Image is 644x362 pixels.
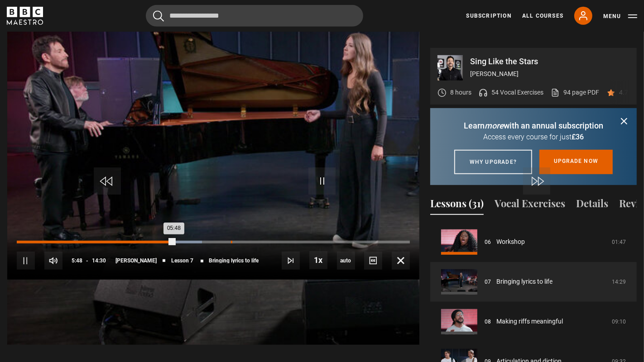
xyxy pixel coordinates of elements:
[7,48,419,280] video-js: Video Player
[450,88,471,97] p: 8 hours
[441,132,626,143] p: Access every course for just
[603,12,637,21] button: Toggle navigation
[430,196,484,215] button: Lessons (31)
[496,317,563,326] a: Making riffs meaningful
[572,133,584,141] span: £36
[171,258,193,263] span: Lesson 7
[209,258,259,263] span: Bringing lyrics to life
[309,251,327,269] button: Playback Rate
[496,277,553,286] a: Bringing lyrics to life
[522,12,563,20] a: All Courses
[17,252,35,270] button: Pause
[44,252,62,270] button: Mute
[146,5,363,27] input: Search
[485,121,504,130] i: more
[466,12,511,20] a: Subscription
[551,88,599,97] a: 94 page PDF
[539,150,613,174] a: Upgrade now
[495,196,565,215] button: Vocal Exercises
[470,57,630,66] p: Sing Like the Stars
[72,252,82,269] span: 5:48
[392,252,410,270] button: Fullscreen
[282,252,300,270] button: Next Lesson
[364,252,382,270] button: Captions
[441,119,626,132] p: Learn with an annual subscription
[454,150,532,174] a: Why upgrade?
[337,252,355,270] span: auto
[491,88,543,97] p: 54 Vocal Exercises
[470,69,630,79] p: [PERSON_NAME]
[92,252,106,269] span: 14:30
[153,10,164,22] button: Submit the search query
[115,258,157,263] span: [PERSON_NAME]
[86,257,88,264] span: -
[496,237,525,247] a: Workshop
[576,196,608,215] button: Details
[337,252,355,270] div: Current quality: 1080p
[17,241,410,243] div: Progress Bar
[7,7,43,25] svg: BBC Maestro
